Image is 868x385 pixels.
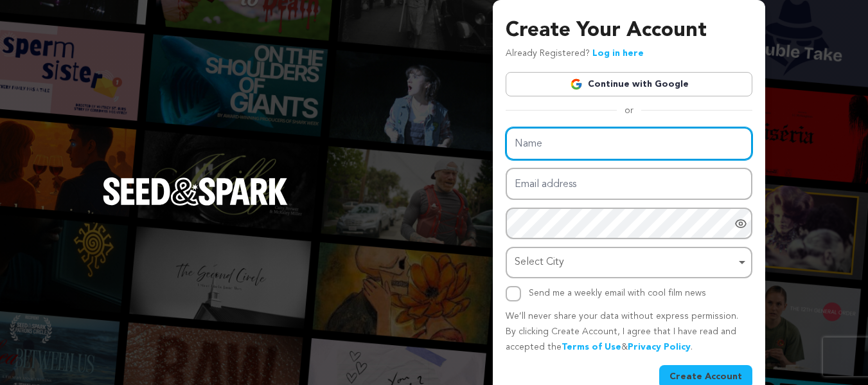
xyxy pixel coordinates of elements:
[515,253,736,272] div: Select City
[570,78,583,91] img: Google logo
[562,343,621,352] a: Terms of Use
[506,15,752,46] h3: Create Your Account
[103,177,288,206] img: Seed&Spark Logo
[506,309,752,355] p: We’ll never share your data without express permission. By clicking Create Account, I agree that ...
[734,217,747,230] a: Show password as plain text. Warning: this will display your password on the screen.
[103,177,288,231] a: Seed&Spark Homepage
[592,49,644,58] a: Log in here
[506,168,752,201] input: Email address
[506,72,752,96] a: Continue with Google
[617,104,641,117] span: or
[506,46,644,62] p: Already Registered?
[628,343,691,352] a: Privacy Policy
[529,289,706,298] label: Send me a weekly email with cool film news
[506,127,752,160] input: Name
